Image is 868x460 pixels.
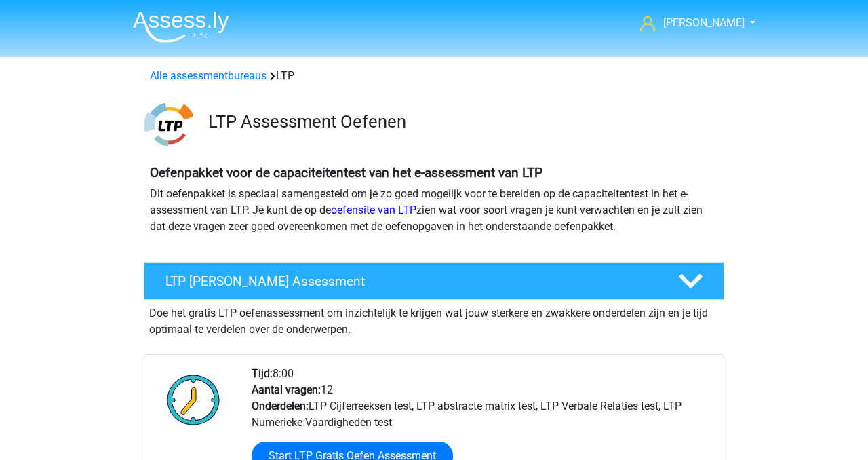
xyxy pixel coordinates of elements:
h4: LTP [PERSON_NAME] Assessment [165,273,656,289]
img: Assessly [133,11,229,43]
a: LTP [PERSON_NAME] Assessment [138,262,730,300]
b: Oefenpakket voor de capaciteitentest van het e-assessment van LTP [150,165,542,180]
img: Klok [159,366,228,434]
a: oefensite van LTP [331,204,416,216]
a: [PERSON_NAME] [635,15,746,31]
p: Dit oefenpakket is speciaal samengesteld om je zo goed mogelijk voor te bereiden op de capaciteit... [150,186,718,235]
img: ltp.png [144,100,193,149]
span: [PERSON_NAME] [663,16,745,29]
a: Alle assessmentbureaus [150,69,267,82]
b: Onderdelen: [252,400,309,413]
div: LTP [144,68,724,84]
h3: LTP Assessment Oefenen [208,111,713,132]
b: Aantal vragen: [252,383,321,396]
b: Tijd: [252,367,273,380]
div: Doe het gratis LTP oefenassessment om inzichtelijk te krijgen wat jouw sterkere en zwakkere onder... [144,300,724,338]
